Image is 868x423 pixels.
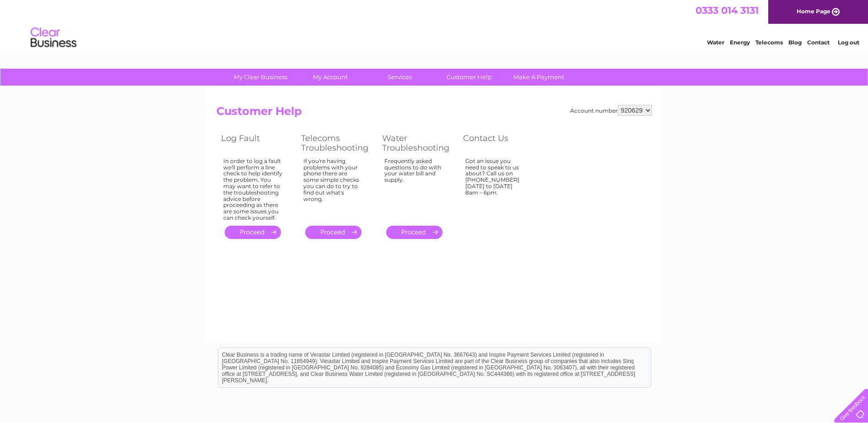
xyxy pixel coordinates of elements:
a: Log out [838,39,859,46]
a: Blog [788,39,802,46]
a: Services [362,69,437,86]
div: Account number [570,105,652,116]
th: Water Troubleshooting [377,131,458,155]
a: Contact [807,39,830,46]
div: Frequently asked questions to do with your water bill and supply. [384,158,445,217]
a: Telecoms [755,39,783,46]
th: Contact Us [458,131,539,155]
th: Log Fault [216,131,297,155]
div: In order to log a fault we'll perform a line check to help identify the problem. You may want to ... [223,158,283,221]
a: Water [707,39,724,46]
a: 0333 014 3131 [695,5,759,16]
a: . [305,226,361,239]
a: . [386,226,442,239]
h2: Customer Help [216,105,652,122]
a: . [225,226,281,239]
div: If you're having problems with your phone there are some simple checks you can do to try to find ... [303,158,364,217]
div: Got an issue you need to speak to us about? Call us on [PHONE_NUMBER] [DATE] to [DATE] 8am – 6pm. [465,158,525,217]
th: Telecoms Troubleshooting [297,131,377,155]
img: logo.png [30,24,77,52]
a: Make A Payment [501,69,577,86]
div: Clear Business is a trading name of Verastar Limited (registered in [GEOGRAPHIC_DATA] No. 3667643... [218,5,651,44]
a: Customer Help [431,69,507,86]
a: My Clear Business [223,69,298,86]
a: My Account [292,69,368,86]
a: Energy [730,39,750,46]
